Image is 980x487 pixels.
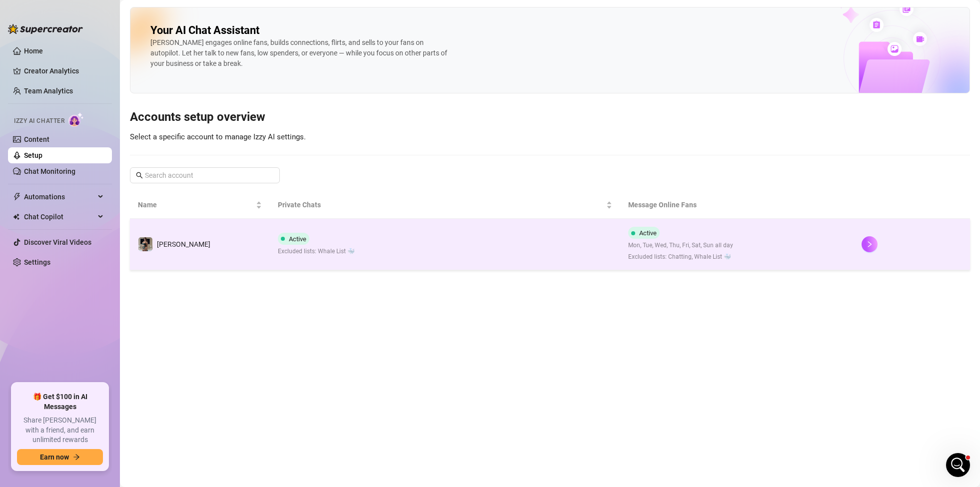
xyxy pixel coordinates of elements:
[17,449,103,465] button: Earn nowarrow-right
[157,240,210,248] span: [PERSON_NAME]
[17,392,103,412] span: 🎁 Get $100 in AI Messages
[20,158,40,178] img: Profile image for Ella
[50,312,100,352] button: Messages
[24,167,75,175] a: Chat Monitoring
[100,312,150,352] button: Help
[138,237,152,251] img: Billie
[138,199,254,210] span: Name
[278,247,355,256] span: Excluded lists: Whale List 🐳
[145,16,165,36] div: Profile image for Joe
[107,16,127,36] img: Profile image for Giselle
[20,105,180,122] p: How can we help?
[270,191,620,219] th: Private Chats
[10,247,190,385] div: 🚀 New Release: Like & Comment Bumps
[68,112,84,127] img: AI Chatter
[278,199,604,210] span: Private Chats
[10,134,190,187] div: Recent messageProfile image for Ellayes thats correct i did turn this off because it didnt seem t...
[24,258,50,266] a: Settings
[862,236,878,252] button: right
[10,248,189,318] img: 🚀 New Release: Like & Comment Bumps
[24,135,49,143] a: Content
[150,23,259,37] h2: Your AI Chat Assistant
[44,158,294,166] span: yes thats correct i did turn this off because it didnt seem to be working
[20,215,179,235] button: Find a time
[628,241,733,250] span: Mon, Tue, Wed, Thu, Fri, Sat, Sun all day
[8,24,83,34] img: logo-BBDzfeDw.svg
[58,337,92,344] span: Messages
[104,168,133,178] div: • 1h ago
[117,337,133,344] span: Help
[13,193,21,201] span: thunderbolt
[145,170,266,181] input: Search account
[20,71,180,105] p: Hi [PERSON_NAME] 👋
[946,453,970,477] iframe: Intercom live chat
[13,337,36,344] span: Home
[24,63,104,79] a: Creator Analytics
[24,151,42,159] a: Setup
[17,416,103,445] span: Share [PERSON_NAME] with a friend, and earn unlimited rewards
[136,172,143,179] span: search
[13,213,19,220] img: Chat Copilot
[20,20,87,33] img: logo
[165,337,184,344] span: News
[130,132,306,141] span: Select a specific account to manage Izzy AI settings.
[24,87,73,95] a: Team Analytics
[150,312,200,352] button: News
[40,453,69,461] span: Earn now
[24,209,95,225] span: Chat Copilot
[14,116,64,126] span: Izzy AI Chatter
[289,235,306,243] span: Active
[126,16,146,36] img: Profile image for Ella
[130,109,970,125] h3: Accounts setup overview
[73,454,80,461] span: arrow-right
[20,143,179,153] div: Recent message
[150,37,450,69] div: [PERSON_NAME] engages online fans, builds connections, flirts, and sells to your fans on autopilo...
[44,168,102,178] div: [PERSON_NAME]
[20,200,179,211] div: Schedule a FREE consulting call:
[24,47,43,55] a: Home
[10,149,189,186] div: Profile image for Ellayes thats correct i did turn this off because it didnt seem to be working[P...
[24,238,91,246] a: Discover Viral Videos
[866,241,873,248] span: right
[620,191,854,219] th: Message Online Fans
[639,229,657,237] span: Active
[172,16,190,34] div: Close
[24,189,95,205] span: Automations
[130,191,270,219] th: Name
[628,252,733,262] span: Excluded lists: Chatting, Whale List 🐳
